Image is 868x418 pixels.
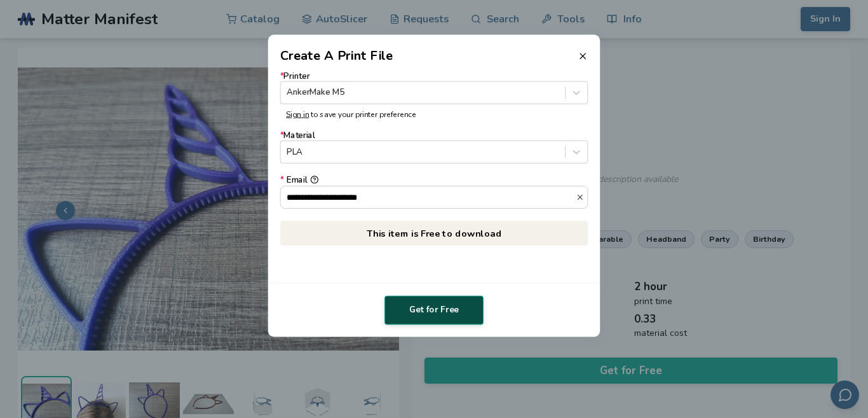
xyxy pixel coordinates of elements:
p: This item is Free to download [280,221,588,246]
input: *Email [281,186,576,207]
button: *Email [576,193,587,201]
p: to save your printer preference [286,110,581,119]
label: Material [280,131,588,164]
input: *MaterialPLA [287,148,289,157]
div: Email [280,176,588,185]
button: Get for Free [384,296,484,325]
button: *Email [310,176,318,184]
a: Sign in [286,109,309,119]
label: Printer [280,71,588,104]
h2: Create A Print File [280,46,393,65]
